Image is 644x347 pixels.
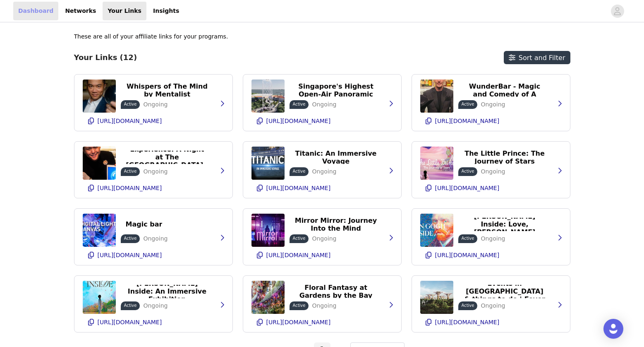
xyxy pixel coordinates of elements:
[462,302,474,308] p: Active
[463,75,546,106] p: The Magic Bar Show: WunderBar - Magic and Comedy of A German Magician
[481,234,505,243] p: Ongoing
[251,80,285,113] img: SkyHelix Sentosa: Singapore's Highest Open-Air Panoramic Ride Tickets | Fever
[83,181,224,195] button: [URL][DOMAIN_NAME]
[312,167,336,176] p: Ongoing
[251,147,285,180] img: Titanic: An Immersive Voyage - Singapore - Tickets | Fever
[458,84,551,97] button: The Magic Bar Show: WunderBar - Magic and Comedy of A German Magician
[420,281,453,314] img: Events in Singapore & things to do | Fever
[251,214,285,247] img: Mirror Mirror: Journey Into the Mind - Singapore - Tickets | Fever
[290,151,383,164] button: Titanic: An Immersive Voyage
[420,316,562,329] button: [URL][DOMAIN_NAME]
[463,212,546,236] p: [PERSON_NAME] Inside: Love, [PERSON_NAME]
[121,218,168,231] button: Magic bar
[121,84,214,97] button: The Magic Bar Show - Whispers of The Mind by Mentalist [PERSON_NAME]
[83,214,116,247] img: Digital Light Canvas by teamLab - Singapore - Tickets | Fever
[312,100,336,109] p: Ongoing
[420,114,562,128] button: [URL][DOMAIN_NAME]
[83,114,224,128] button: [URL][DOMAIN_NAME]
[420,248,562,262] button: [URL][DOMAIN_NAME]
[266,118,331,124] p: [URL][DOMAIN_NAME]
[98,319,162,325] p: [URL][DOMAIN_NAME]
[293,101,306,107] p: Active
[266,185,331,191] p: [URL][DOMAIN_NAME]
[251,281,285,314] img: Floral Fantasy at Gardens by the Bay - Singapore - Tickets | Fever
[83,248,224,262] button: [URL][DOMAIN_NAME]
[148,2,184,20] a: Insights
[251,114,393,128] button: [URL][DOMAIN_NAME]
[294,217,378,232] p: Mirror Mirror: Journey Into the Mind
[83,147,116,180] img: The Magic Experience: A Night at The Magic Bar - Singapore | Fever
[462,235,474,241] p: Active
[458,151,551,164] button: The Little Prince: The Journey of Stars
[251,316,393,329] button: [URL][DOMAIN_NAME]
[435,319,500,325] p: [URL][DOMAIN_NAME]
[481,167,505,176] p: Ongoing
[83,316,224,329] button: [URL][DOMAIN_NAME]
[266,252,331,258] p: [URL][DOMAIN_NAME]
[293,168,306,174] p: Active
[143,100,168,109] p: Ongoing
[126,220,163,228] p: Magic bar
[124,168,137,174] p: Active
[266,319,331,325] p: [URL][DOMAIN_NAME]
[463,149,546,165] p: The Little Prince: The Journey of Stars
[290,285,383,298] button: Floral Fantasy at Gardens by the Bay
[435,185,500,191] p: [URL][DOMAIN_NAME]
[126,280,209,303] p: [PERSON_NAME] Inside: An Immersive Exhibition
[462,101,474,107] p: Active
[251,181,393,195] button: [URL][DOMAIN_NAME]
[143,301,168,310] p: Ongoing
[463,280,546,303] p: Events in [GEOGRAPHIC_DATA] & things to do | Fever
[290,84,383,97] button: SkyHelix Sentosa: Singapore's Highest Open-Air Panoramic Ride
[435,118,500,124] p: [URL][DOMAIN_NAME]
[13,2,58,20] a: Dashboard
[294,75,378,106] p: SkyHelix Sentosa: Singapore's Highest Open-Air Panoramic Ride
[458,218,551,231] button: [PERSON_NAME] Inside: Love, [PERSON_NAME]
[126,75,209,106] p: The Magic Bar Show - Whispers of The Mind by Mentalist [PERSON_NAME]
[294,284,378,299] p: Floral Fantasy at Gardens by the Bay
[60,2,101,20] a: Networks
[481,301,505,310] p: Ongoing
[103,2,146,20] a: Your Links
[312,234,336,243] p: Ongoing
[126,137,209,177] p: The Magic Experience: A Night at The [GEOGRAPHIC_DATA] - [GEOGRAPHIC_DATA]
[420,80,453,113] img: The Magic Bar Show: WunderBar - Magic and Comedy of A German Magician - Singapore | Fever
[121,151,214,164] button: The Magic Experience: A Night at The [GEOGRAPHIC_DATA] - [GEOGRAPHIC_DATA]
[74,32,228,41] p: These are all of your affiliate links for your programs.
[98,252,162,258] p: [URL][DOMAIN_NAME]
[504,51,570,64] button: Sort and Filter
[74,53,137,62] h3: Your Links (12)
[458,285,551,298] button: Events in [GEOGRAPHIC_DATA] & things to do | Fever
[143,234,168,243] p: Ongoing
[481,100,505,109] p: Ongoing
[603,319,623,339] div: Open Intercom Messenger
[420,181,562,195] button: [URL][DOMAIN_NAME]
[312,301,336,310] p: Ongoing
[98,185,162,191] p: [URL][DOMAIN_NAME]
[420,147,453,180] img: The Little Prince: The Journey of Stars - Singapore - Tickets | Fever
[290,218,383,231] button: Mirror Mirror: Journey Into the Mind
[294,149,378,165] p: Titanic: An Immersive Voyage
[124,101,137,107] p: Active
[98,118,162,124] p: [URL][DOMAIN_NAME]
[124,235,137,241] p: Active
[83,80,116,113] img: The Magic Bar Show - Whispers of The Mind by Mentalist Nique Tan - Singapore | Fever
[293,302,306,308] p: Active
[121,285,214,298] button: [PERSON_NAME] Inside: An Immersive Exhibition
[462,168,474,174] p: Active
[251,248,393,262] button: [URL][DOMAIN_NAME]
[293,235,306,241] p: Active
[143,167,168,176] p: Ongoing
[435,252,500,258] p: [URL][DOMAIN_NAME]
[420,214,453,247] img: Van Gogh Inside: An Immersive Exhibition - Singapore - Tickets | Fever
[613,5,621,18] div: avatar
[124,302,137,308] p: Active
[83,281,116,314] img: Monet Inside: Art Exhibition in Singapore - Tickets | Fever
